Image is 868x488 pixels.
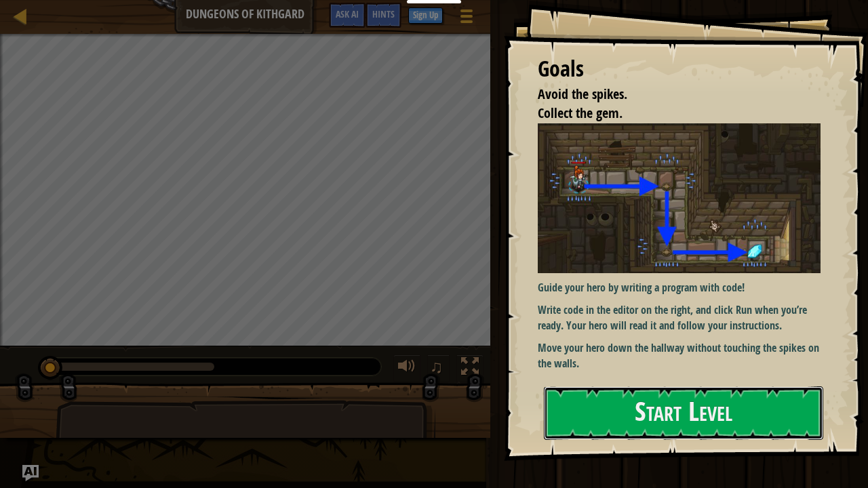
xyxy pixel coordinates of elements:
button: Start Level [544,386,823,440]
img: Dungeons of kithgard [538,123,831,273]
p: Write code in the editor on the right, and click Run when you’re ready. Your hero will read it an... [538,302,831,333]
span: Ask AI [336,7,359,20]
span: Hints [372,7,395,20]
span: Avoid the spikes. [538,85,627,103]
button: Adjust volume [393,354,420,382]
button: Show game menu [450,3,484,35]
button: Ask AI [22,465,39,481]
p: Move your hero down the hallway without touching the spikes on the walls. [538,340,831,371]
li: Collect the gem. [521,104,817,123]
button: ♫ [427,354,450,382]
p: Guide your hero by writing a program with code! [538,280,831,296]
li: Avoid the spikes. [521,85,817,104]
button: Toggle fullscreen [456,354,484,382]
button: Sign Up [408,7,443,24]
button: Ask AI [329,3,366,28]
span: Collect the gem. [538,104,623,122]
div: Goals [538,54,821,85]
span: ♫ [430,357,443,377]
